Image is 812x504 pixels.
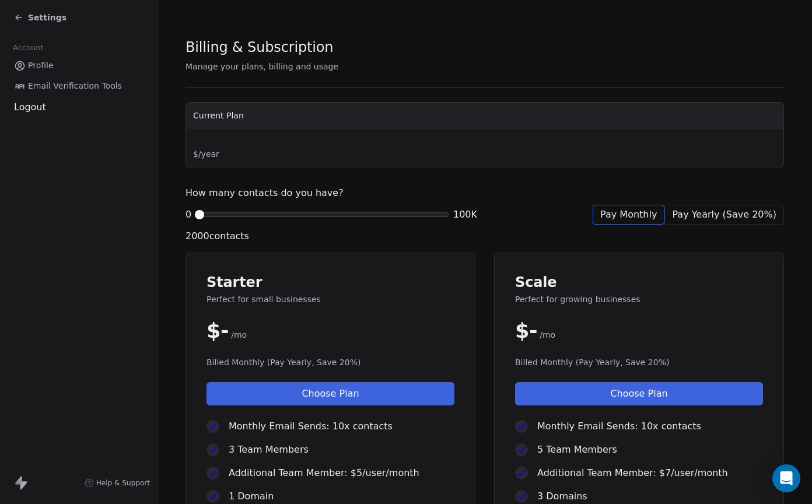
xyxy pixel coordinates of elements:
span: Perfect for growing businesses [515,293,763,305]
span: Billed Monthly (Pay Yearly, Save 20%) [206,356,454,368]
span: Starter [206,274,454,291]
span: Additional Team Member: $5/user/month [229,466,419,480]
span: Billing & Subscription [185,38,333,56]
span: Account [8,39,48,57]
span: 2000 contacts [185,229,249,243]
span: Billed Monthly (Pay Yearly, Save 20%) [515,356,763,368]
button: Choose Plan [206,382,454,405]
span: Pay Yearly (Save 20%) [672,208,776,222]
span: /mo [540,329,555,341]
span: Email Verification Tools [28,80,122,92]
span: 100K [453,208,477,222]
span: Perfect for small businesses [206,293,454,305]
a: Help & Support [85,478,150,488]
button: Choose Plan [515,382,763,405]
span: Monthly Email Sends: 10x contacts [537,419,701,433]
span: 5 Team Members [537,443,617,457]
span: 0 [185,208,191,222]
span: Settings [28,12,66,23]
span: Profile [28,60,54,72]
div: Logout [9,100,148,114]
span: Help & Support [96,478,150,488]
span: $ - [206,319,229,342]
span: Additional Team Member: $7/user/month [537,466,728,480]
th: Current Plan [186,103,783,128]
a: Email Verification Tools [9,76,148,96]
a: Profile [9,56,148,75]
span: 3 Team Members [229,443,309,457]
span: How many contacts do you have? [185,186,344,200]
span: $ / year [193,148,712,160]
span: $ - [515,319,537,342]
span: 1 Domain [229,489,274,503]
span: Manage your plans, billing and usage [185,62,338,71]
span: Monthly Email Sends: 10x contacts [229,419,393,433]
div: Open Intercom Messenger [772,464,800,492]
span: /mo [231,329,247,341]
span: Scale [515,274,763,291]
span: 3 Domains [537,489,587,503]
a: Settings [14,12,66,23]
span: Pay Monthly [600,208,657,222]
